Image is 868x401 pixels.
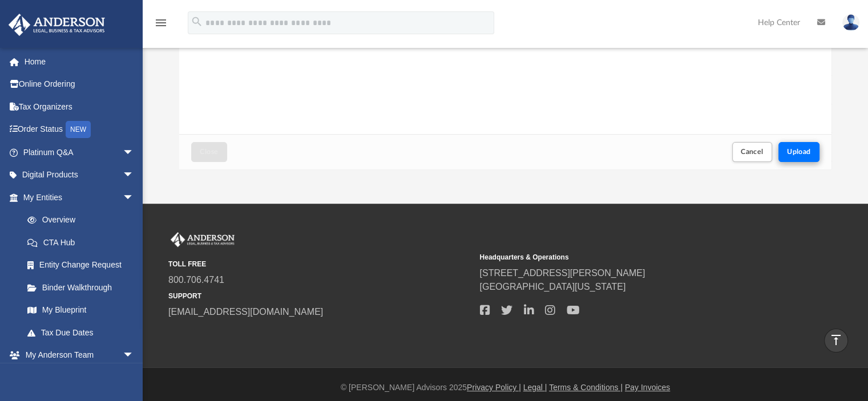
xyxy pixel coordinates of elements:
[8,95,151,118] a: Tax Organizers
[16,231,151,254] a: CTA Hub
[154,22,168,30] a: menu
[66,121,91,138] div: NEW
[549,383,623,392] a: Terms & Conditions |
[200,148,218,155] span: Close
[8,344,146,367] a: My Anderson Teamarrow_drop_down
[16,299,146,322] a: My Blueprint
[732,142,772,162] button: Cancel
[16,321,151,344] a: Tax Due Dates
[829,333,843,347] i: vertical_align_top
[168,307,323,317] a: [EMAIL_ADDRESS][DOMAIN_NAME]
[479,268,645,278] a: [STREET_ADDRESS][PERSON_NAME]
[16,254,151,277] a: Entity Change Request
[8,73,151,96] a: Online Ordering
[191,15,203,28] i: search
[523,383,547,392] a: Legal |
[191,142,227,162] button: Close
[467,383,521,392] a: Privacy Policy |
[8,118,151,141] a: Order StatusNEW
[778,142,819,162] button: Upload
[8,164,151,187] a: Digital Productsarrow_drop_down
[16,276,151,299] a: Binder Walkthrough
[8,141,151,164] a: Platinum Q&Aarrow_drop_down
[123,164,146,187] span: arrow_drop_down
[479,282,625,291] a: [GEOGRAPHIC_DATA][US_STATE]
[787,148,811,155] span: Upload
[16,209,151,232] a: Overview
[168,259,471,269] small: TOLL FREE
[741,148,764,155] span: Cancel
[123,141,146,164] span: arrow_drop_down
[143,382,868,394] div: © [PERSON_NAME] Advisors 2025
[5,14,108,36] img: Anderson Advisors Platinum Portal
[123,186,146,209] span: arrow_drop_down
[154,16,168,30] i: menu
[168,275,224,285] a: 800.706.4741
[168,291,471,301] small: SUPPORT
[479,252,782,262] small: Headquarters & Operations
[168,232,237,247] img: Anderson Advisors Platinum Portal
[8,186,151,209] a: My Entitiesarrow_drop_down
[824,329,848,353] a: vertical_align_top
[123,344,146,367] span: arrow_drop_down
[8,50,151,73] a: Home
[842,14,859,31] img: User Pic
[625,383,670,392] a: Pay Invoices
